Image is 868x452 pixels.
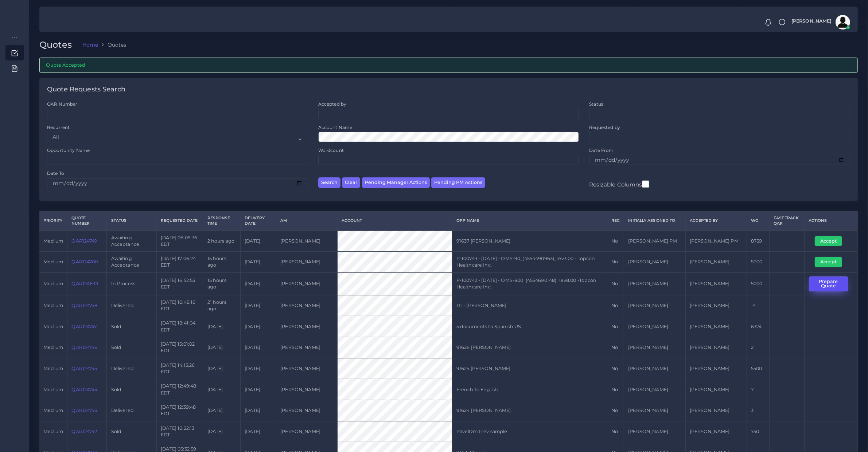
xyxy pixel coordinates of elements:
h2: Quotes [39,40,77,50]
td: French to English [452,379,607,400]
a: Home [82,41,98,48]
label: Resizable Columns [589,180,649,189]
label: Requested by [589,124,620,130]
td: 5000 [747,272,769,295]
button: Pending Manager Actions [362,177,430,188]
label: Wordcount [318,147,344,153]
td: [DATE] [203,421,241,442]
td: Sold [107,337,157,358]
td: Awaiting Acceptance [107,231,157,252]
td: 14 [747,295,769,316]
td: [PERSON_NAME] [685,400,747,421]
td: 15 hours ago [203,272,241,295]
a: QAR124748 [71,303,97,308]
td: 5500 [747,358,769,379]
td: [DATE] [241,379,276,400]
td: Sold [107,379,157,400]
td: No [607,252,624,273]
th: REC [607,211,624,230]
th: Status [107,211,157,230]
th: Response Time [203,211,241,230]
td: [PERSON_NAME] [624,272,685,295]
span: medium [43,408,63,413]
h4: Quote Requests Search [47,86,125,94]
td: 91637 [PERSON_NAME] [452,231,607,252]
th: AM [276,211,338,230]
span: medium [43,303,63,308]
button: Accept [815,257,842,267]
td: [DATE] 12:39:48 EDT [157,400,203,421]
td: 5 documents to Spanish US [452,316,607,337]
a: Accept [815,259,847,264]
td: No [607,379,624,400]
a: QAR124746 [71,345,97,350]
button: Prepare Quote [809,276,848,291]
th: Actions [805,211,858,230]
td: 6374 [747,316,769,337]
td: [PERSON_NAME] [276,337,338,358]
td: [PERSON_NAME] PM [685,231,747,252]
td: No [607,272,624,295]
td: [DATE] [241,252,276,273]
a: QAR124699 [71,281,98,286]
a: QAR124747 [71,324,97,329]
label: Date To [47,170,64,176]
td: P-100742 - [DATE] - OMS-800_(4554690148)_rev8.00 -Topcon Healthcare Inc. [452,272,607,295]
td: [DATE] [241,316,276,337]
a: QAR124743 [71,408,97,413]
span: [PERSON_NAME] [791,19,832,24]
td: [PERSON_NAME] [685,316,747,337]
td: [DATE] 17:06:24 EDT [157,252,203,273]
a: QAR124742 [71,429,97,434]
td: [PERSON_NAME] [685,252,747,273]
td: Delivered [107,295,157,316]
td: Delivered [107,358,157,379]
td: [PERSON_NAME] [685,421,747,442]
td: 3 [747,400,769,421]
td: [PERSON_NAME] [685,379,747,400]
td: [PERSON_NAME] [624,252,685,273]
td: [PERSON_NAME] [276,231,338,252]
td: Sold [107,421,157,442]
td: [PERSON_NAME] [624,316,685,337]
td: TC - [PERSON_NAME] [452,295,607,316]
td: 91625 [PERSON_NAME] [452,358,607,379]
td: In Process [107,272,157,295]
label: Opportunity Name [47,147,90,153]
label: Recurrent [47,124,70,130]
td: [PERSON_NAME] [276,358,338,379]
td: [PERSON_NAME] [276,316,338,337]
td: No [607,231,624,252]
td: 5000 [747,252,769,273]
input: Resizable Columns [642,180,649,189]
label: Date From [589,147,614,153]
td: [PERSON_NAME] [624,358,685,379]
td: 750 [747,421,769,442]
td: Sold [107,316,157,337]
td: [DATE] 16:52:53 EDT [157,272,203,295]
label: Account Name [318,124,353,130]
td: [DATE] [241,295,276,316]
span: medium [43,366,63,371]
th: Opp Name [452,211,607,230]
a: Prepare Quote [809,281,853,286]
td: [DATE] [203,400,241,421]
td: [DATE] [203,379,241,400]
td: 15 hours ago [203,252,241,273]
td: [DATE] [241,421,276,442]
button: Accept [815,236,842,246]
th: Requested Date [157,211,203,230]
a: QAR124749 [71,238,97,244]
td: 21 hours ago [203,295,241,316]
a: QAR124745 [71,366,97,371]
td: [DATE] 10:48:16 EDT [157,295,203,316]
a: QAR124744 [71,387,97,392]
td: [PERSON_NAME] [685,337,747,358]
td: 91626 [PERSON_NAME] [452,337,607,358]
td: PavelDmitriev sample [452,421,607,442]
button: Search [318,177,340,188]
span: medium [43,238,63,244]
td: [PERSON_NAME] [276,421,338,442]
td: Delivered [107,400,157,421]
th: Initially Assigned to [624,211,685,230]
